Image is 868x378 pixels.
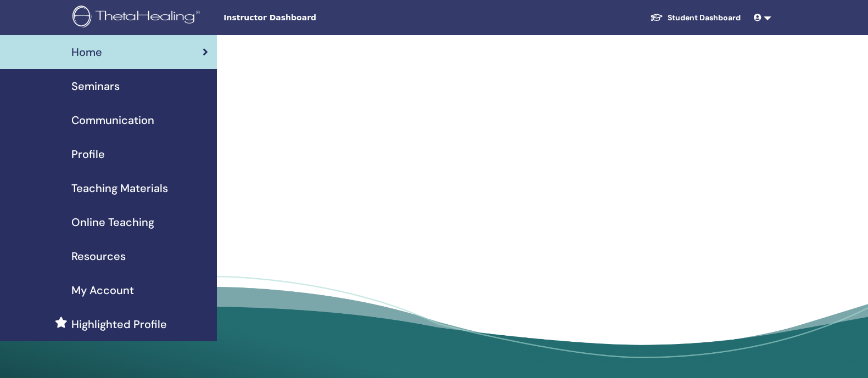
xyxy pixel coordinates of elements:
span: Profile [71,146,105,162]
img: graduation-cap-white.svg [650,13,663,22]
span: Home [71,44,102,60]
span: Communication [71,112,154,128]
a: Student Dashboard [641,8,749,28]
img: logo.png [72,5,204,30]
span: Seminars [71,78,120,94]
span: Teaching Materials [71,180,168,196]
span: Highlighted Profile [71,316,167,332]
span: Instructor Dashboard [223,12,388,24]
span: Online Teaching [71,214,154,230]
span: Resources [71,248,126,264]
span: My Account [71,282,134,298]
